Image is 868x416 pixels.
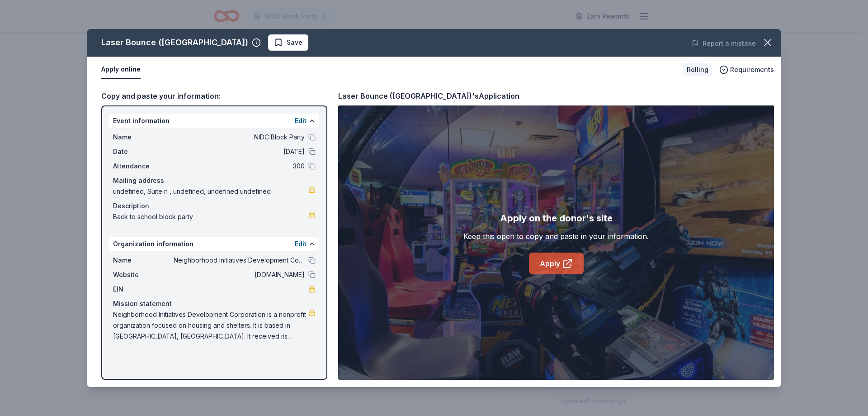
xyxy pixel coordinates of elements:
[113,201,316,211] div: Description
[174,269,305,280] span: [DOMAIN_NAME]
[174,161,305,172] span: 300
[295,115,307,126] button: Edit
[113,284,174,295] span: EIN
[692,38,756,49] button: Report a mistake
[719,64,774,75] button: Requirements
[101,90,327,102] div: Copy and paste your information:
[113,175,316,186] div: Mailing address
[295,239,307,249] button: Edit
[287,37,302,48] span: Save
[529,253,584,274] a: Apply
[683,63,712,76] div: Rolling
[113,269,174,280] span: Website
[113,132,174,143] span: Name
[500,211,613,225] div: Apply on the donor's site
[101,60,141,79] button: Apply online
[113,186,308,197] span: undefined, Suite n , undefined, undefined undefined
[113,211,308,222] span: Back to school block party
[109,114,319,128] div: Event information
[174,132,305,143] span: NIDC Block Party
[463,231,649,242] div: Keep this open to copy and paste in your information.
[113,146,174,157] span: Date
[109,237,319,251] div: Organization information
[730,64,774,75] span: Requirements
[268,34,308,51] button: Save
[113,298,316,309] div: Mission statement
[174,255,305,266] span: Neighborhood Initiatives Development Corporation
[101,35,248,50] div: Laser Bounce ([GEOGRAPHIC_DATA])
[113,309,308,342] span: Neighborhood Initiatives Development Corporation is a nonprofit organization focused on housing a...
[174,146,305,157] span: [DATE]
[338,90,519,102] div: Laser Bounce ([GEOGRAPHIC_DATA])'s Application
[113,255,174,266] span: Name
[113,161,174,172] span: Attendance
